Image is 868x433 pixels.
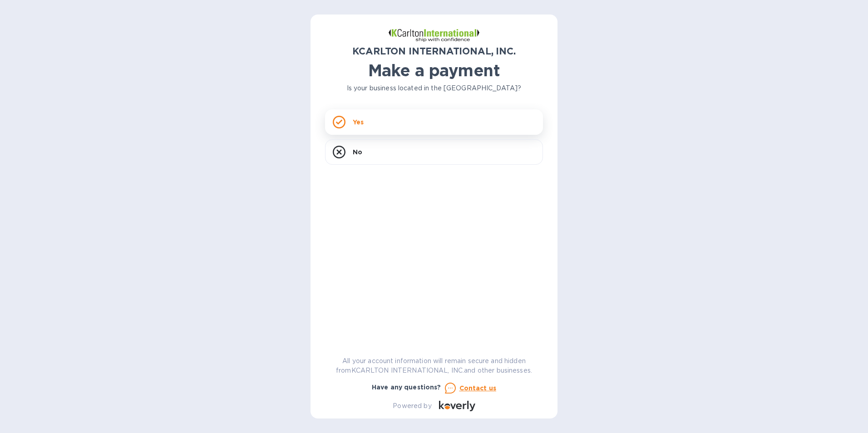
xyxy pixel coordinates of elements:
[352,45,515,57] b: KCARLTON INTERNATIONAL, INC.
[459,384,497,392] u: Contact us
[353,148,362,157] p: No
[325,84,543,93] p: Is your business located in the [GEOGRAPHIC_DATA]?
[393,401,431,411] p: Powered by
[372,384,441,391] b: Have any questions?
[325,356,543,375] p: All your account information will remain secure and hidden from KCARLTON INTERNATIONAL, INC. and ...
[325,61,543,80] h1: Make a payment
[353,118,364,127] p: Yes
